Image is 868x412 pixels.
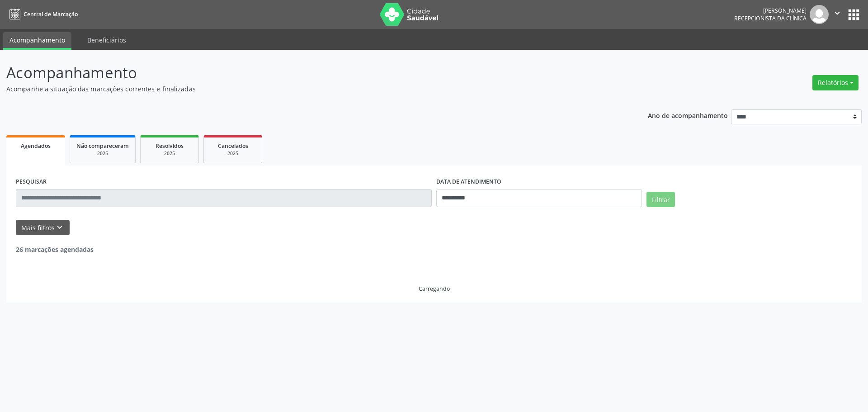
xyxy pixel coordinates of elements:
div: [PERSON_NAME] [734,7,807,14]
div: 2025 [76,150,129,157]
p: Ano de acompanhamento [648,109,728,121]
span: Resolvidos [156,142,184,150]
span: Central de Marcação [24,10,78,18]
p: Acompanhe a situação das marcações correntes e finalizadas [6,84,605,94]
span: Não compareceram [76,142,129,150]
label: DATA DE ATENDIMENTO [436,175,501,189]
a: Central de Marcação [6,7,78,22]
button: Filtrar [646,192,675,207]
button: Relatórios [812,75,859,90]
div: 2025 [147,150,192,157]
img: img [810,5,829,24]
span: Cancelados [218,142,248,150]
button: Mais filtroskeyboard_arrow_down [16,220,70,236]
p: Acompanhamento [6,62,605,84]
span: Agendados [21,142,51,150]
i:  [832,8,842,18]
div: 2025 [210,150,255,157]
strong: 26 marcações agendadas [16,245,94,254]
a: Acompanhamento [3,32,71,50]
button: apps [846,7,862,23]
a: Beneficiários [81,32,132,48]
div: Carregando [419,285,450,293]
button:  [829,5,846,24]
i: keyboard_arrow_down [55,223,65,232]
span: Recepcionista da clínica [734,14,807,22]
label: PESQUISAR [16,175,47,189]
